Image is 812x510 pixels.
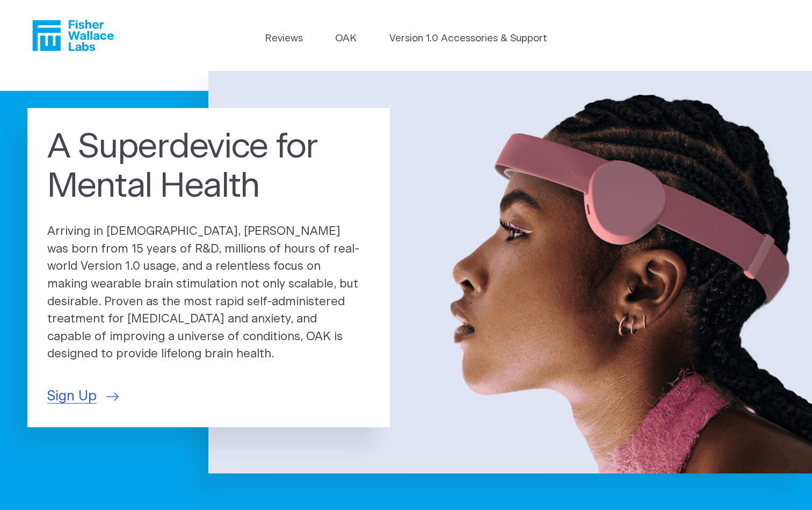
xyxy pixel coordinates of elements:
h1: A Superdevice for Mental Health [47,128,370,207]
a: Fisher Wallace [32,20,114,51]
span: Sign Up [47,386,97,407]
a: Sign Up [47,386,119,407]
a: OAK [335,31,357,46]
a: Reviews [265,31,303,46]
p: Arriving in [DEMOGRAPHIC_DATA], [PERSON_NAME] was born from 15 years of R&D, millions of hours of... [47,223,370,363]
a: Version 1.0 Accessories & Support [389,31,547,46]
